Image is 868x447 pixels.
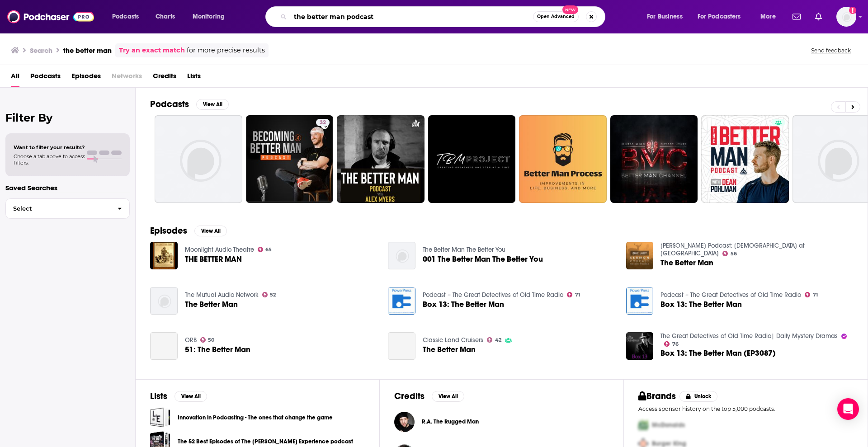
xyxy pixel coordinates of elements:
[258,247,272,252] a: 65
[150,391,207,402] a: ListsView All
[652,421,685,429] span: McDonalds
[626,332,654,360] img: Box 13: The Better Man (EP3087)
[178,413,333,423] a: Innovation in Podcasting - The ones that change the game
[664,341,679,347] a: 76
[246,115,334,203] a: 32
[185,246,254,254] a: Moonlight Audio Theatre
[635,416,652,434] img: First Pro Logo
[760,10,776,23] span: More
[193,10,225,23] span: Monitoring
[805,292,818,297] a: 71
[112,10,139,23] span: Podcasts
[14,153,85,166] span: Choose a tab above to access filters.
[537,14,575,19] span: Open Advanced
[185,255,242,263] a: THE BETTER MAN
[63,46,112,55] h3: the better man
[660,349,776,357] a: Box 13: The Better Man (EP3087)
[422,418,479,425] a: R.A. The Rugged Man
[185,336,197,344] a: ORB
[208,338,214,342] span: 50
[641,9,694,24] button: open menu
[150,9,180,24] a: Charts
[6,206,110,212] span: Select
[423,246,505,254] a: The Better Man The Better You
[388,287,415,315] img: Box 13: The Better Man
[423,291,563,299] a: Podcast – The Great Detectives of Old Time Radio
[150,99,189,110] h2: Podcasts
[150,225,227,236] a: EpisodesView All
[150,287,178,315] img: The Better Man
[106,9,151,24] button: open menu
[423,255,543,263] a: 001 The Better Man The Better You
[394,412,415,432] a: R.A. The Rugged Man
[692,9,754,24] button: open menu
[533,11,579,22] button: Open AdvancedNew
[394,391,464,402] a: CreditsView All
[638,405,853,412] p: Access sponsor history on the top 5,000 podcasts.
[813,293,818,297] span: 71
[388,332,415,360] a: The Better Man
[200,337,215,343] a: 50
[187,69,201,87] a: Lists
[423,346,476,353] a: The Better Man
[30,69,61,87] a: Podcasts
[722,251,737,256] a: 56
[731,252,737,256] span: 56
[270,293,276,297] span: 52
[679,391,718,402] button: Unlock
[175,391,207,402] button: View All
[196,99,229,110] button: View All
[185,301,238,308] a: The Better Man
[789,9,804,24] a: Show notifications dropdown
[150,391,167,402] h2: Lists
[487,337,501,343] a: 42
[7,8,94,25] img: Podchaser - Follow, Share and Rate Podcasts
[316,119,330,126] a: 32
[660,332,838,340] a: The Great Detectives of Old Time Radio| Daily Mystery Dramas
[320,118,326,127] span: 32
[11,69,19,87] a: All
[153,69,176,87] a: Credits
[754,9,787,24] button: open menu
[808,47,854,54] button: Send feedback
[836,7,856,27] button: Show profile menu
[423,301,504,308] a: Box 13: The Better Man
[194,226,227,236] button: View All
[265,248,272,252] span: 65
[150,242,178,269] img: THE BETTER MAN
[14,144,85,151] span: Want to filter your results?
[187,45,265,56] span: for more precise results
[660,259,713,267] a: The Better Man
[638,391,676,402] h2: Brands
[262,292,276,297] a: 52
[811,9,826,24] a: Show notifications dropdown
[836,7,856,27] img: User Profile
[837,398,859,420] div: Open Intercom Messenger
[626,242,654,269] img: The Better Man
[432,391,464,402] button: View All
[5,111,130,124] h2: Filter By
[150,407,170,428] a: Innovation in Podcasting - The ones that change the game
[150,225,187,236] h2: Episodes
[185,346,250,353] span: 51: The Better Man
[150,99,229,110] a: PodcastsView All
[660,291,801,299] a: Podcast – The Great Detectives of Old Time Radio
[388,242,415,269] img: 001 The Better Man The Better You
[150,332,178,360] a: 51: The Better Man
